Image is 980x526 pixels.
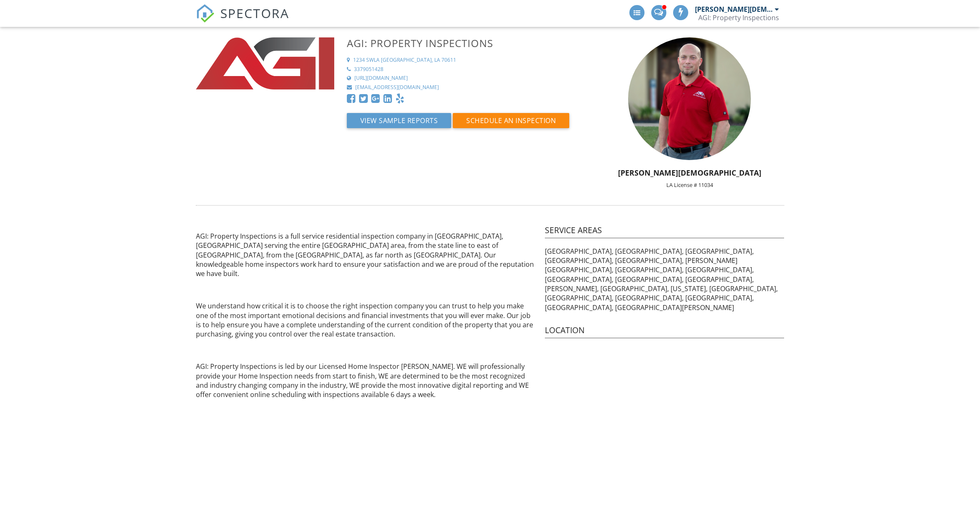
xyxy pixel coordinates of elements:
div: [GEOGRAPHIC_DATA], LA 70611 [381,57,456,64]
div: [EMAIL_ADDRESS][DOMAIN_NAME] [355,84,439,91]
h4: Service Areas [545,225,784,238]
img: The Best Home Inspection Software - Spectora [196,4,214,23]
a: View Sample Reports [347,118,453,128]
a: [EMAIL_ADDRESS][DOMAIN_NAME] [347,84,585,91]
h3: AGI: Property Inspections [347,37,585,49]
div: 1234 SWLA [353,57,380,64]
div: 3379051428 [354,66,383,73]
p: [GEOGRAPHIC_DATA], [GEOGRAPHIC_DATA], [GEOGRAPHIC_DATA], [GEOGRAPHIC_DATA], [GEOGRAPHIC_DATA], [P... [545,247,784,313]
a: Schedule an Inspection [453,118,569,128]
div: LA License # 11034 [590,181,790,188]
h5: [PERSON_NAME][DEMOGRAPHIC_DATA] [590,168,790,177]
img: AGI%20RED-GRAY.png [196,37,334,89]
span: SPECTORA [220,4,289,22]
img: 34f726baaf9a45b28f7d7045e95f4aca.jpeg [628,37,751,160]
a: 3379051428 [347,66,585,73]
p: AGI: Property Inspections is led by our Licensed Home Inspector [PERSON_NAME]. WE will profession... [196,362,535,400]
button: Schedule an Inspection [453,113,569,128]
div: [PERSON_NAME][DEMOGRAPHIC_DATA] [695,5,773,13]
a: SPECTORA [196,11,289,29]
p: We understand how critical it is to choose the right inspection company you can trust to help you... [196,301,535,339]
div: [URL][DOMAIN_NAME] [354,75,408,82]
a: [URL][DOMAIN_NAME] [347,75,585,82]
button: View Sample Reports [347,113,452,128]
a: 1234 SWLA [GEOGRAPHIC_DATA], LA 70611 [347,57,585,64]
div: AGI: Property Inspections [698,13,779,22]
p: AGI: Property Inspections is a full service residential inspection company in [GEOGRAPHIC_DATA], ... [196,231,535,279]
h4: Location [545,325,784,338]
